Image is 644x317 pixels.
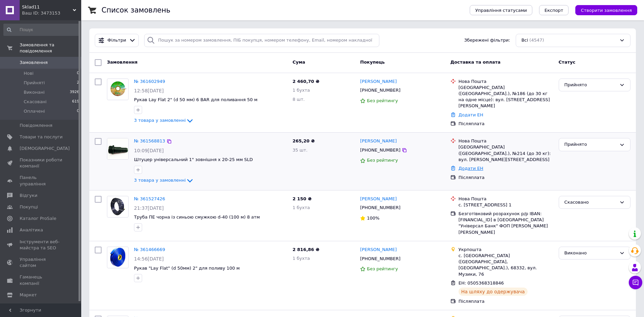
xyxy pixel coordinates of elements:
[360,196,397,202] a: [PERSON_NAME]
[459,202,553,208] div: с. [STREET_ADDRESS] 1
[144,34,379,47] input: Пошук за номером замовлення, ПІБ покупця, номером телефону, Email, номером накладної
[107,81,128,97] img: Фото товару
[20,122,52,129] span: Повідомлення
[367,216,379,221] span: 100%
[459,166,483,171] a: Додати ЕН
[134,157,253,162] a: Штуцер універсальний 1" зовнішня x 20-25 мм SLD
[134,266,240,271] a: Рукав "Lay Flat" (d 50мм) 2" для поливу 100 м
[109,247,126,268] img: Фото товару
[629,276,642,289] button: Чат з покупцем
[70,89,79,95] span: 3926
[134,196,165,201] a: № 361527426
[470,5,532,15] button: Управління статусами
[575,5,637,15] button: Створити замовлення
[134,205,164,211] span: 21:37[DATE]
[24,108,45,114] span: Оплачені
[292,60,305,65] span: Cума
[20,292,37,298] span: Маркет
[24,70,34,76] span: Нові
[292,88,310,93] span: 1 бухта
[292,148,307,153] span: 35 шт.
[20,42,81,54] span: Замовлення та повідомлення
[102,6,170,14] h1: Список замовлень
[77,80,79,86] span: 2
[72,99,79,105] span: 619
[459,78,553,85] div: Нова Пошта
[292,247,319,252] span: 2 816,86 ₴
[108,37,126,44] span: Фільтри
[459,288,528,296] div: На шляху до одержувача
[3,24,80,36] input: Пошук
[20,204,38,210] span: Покупці
[564,199,617,206] div: Скасовано
[20,256,63,269] span: Управління сайтом
[20,60,48,66] span: Замовлення
[134,178,194,183] a: 3 товара у замовленні
[20,274,63,286] span: Гаманець компанії
[107,60,137,65] span: Замовлення
[539,5,569,15] button: Експорт
[24,89,45,95] span: Виконані
[20,157,63,169] span: Показники роботи компанії
[459,138,553,144] div: Нова Пошта
[107,138,129,160] a: Фото товару
[107,196,129,218] a: Фото товару
[367,98,398,103] span: Без рейтингу
[110,196,126,217] img: Фото товару
[134,178,186,183] span: 3 товара у замовленні
[360,247,397,253] a: [PERSON_NAME]
[292,196,311,201] span: 2 150 ₴
[20,239,63,251] span: Інструменти веб-майстра та SEO
[564,141,617,148] div: Прийнято
[359,203,402,212] div: [PHONE_NUMBER]
[459,121,553,127] div: Післяплата
[569,7,637,13] a: Створити замовлення
[360,78,397,85] a: [PERSON_NAME]
[134,88,164,93] span: 12:58[DATE]
[459,298,553,304] div: Післяплата
[475,8,527,13] span: Управління статусами
[359,254,402,263] div: [PHONE_NUMBER]
[22,4,73,10] span: Sklad11
[20,145,70,152] span: [DEMOGRAPHIC_DATA]
[459,85,553,109] div: [GEOGRAPHIC_DATA] ([GEOGRAPHIC_DATA].), №186 (до 30 кг на одне місце): вул. [STREET_ADDRESS][PERS...
[529,38,544,43] span: (4547)
[134,79,165,84] a: № 361602949
[24,80,45,86] span: Прийняті
[464,37,510,44] span: Збережені фільтри:
[292,79,319,84] span: 2 460,70 ₴
[359,146,402,155] div: [PHONE_NUMBER]
[292,97,305,102] span: 8 шт.
[77,70,79,76] span: 0
[359,86,402,95] div: [PHONE_NUMBER]
[459,211,553,235] div: Безготівковий розрахунок р/р IBAN: [FINANCIAL_ID] в [GEOGRAPHIC_DATA] "Універсал Банк" ФОП [PERSO...
[459,253,553,277] div: с. [GEOGRAPHIC_DATA] ([GEOGRAPHIC_DATA], [GEOGRAPHIC_DATA].), 68332, вул. Музики, 76
[559,60,576,65] span: Статус
[459,280,504,286] span: ЕН: 0505368318846
[22,10,81,16] div: Ваш ID: 3473153
[292,138,315,143] span: 265,20 ₴
[545,8,563,13] span: Експорт
[107,138,128,159] img: Фото товару
[459,112,483,117] a: Додати ЕН
[360,138,397,144] a: [PERSON_NAME]
[24,99,47,105] span: Скасовані
[459,175,553,181] div: Післяплата
[134,256,164,262] span: 14:56[DATE]
[20,193,37,199] span: Відгуки
[459,144,553,163] div: [GEOGRAPHIC_DATA] ([GEOGRAPHIC_DATA].), №214 (до 30 кг): вул. [PERSON_NAME][STREET_ADDRESS]
[134,97,258,102] a: Рукав Lay Flat 2" (d 50 мм) 6 BAR для поливання 50 м
[20,227,43,233] span: Аналітика
[292,205,310,210] span: 1 бухта
[77,108,79,114] span: 0
[367,266,398,271] span: Без рейтингу
[134,118,186,123] span: 3 товара у замовленні
[450,60,501,65] span: Доставка та оплата
[134,214,260,220] a: Труба ПЕ чорна із синьою смужкою d-40 (100 м) 8 атм
[564,250,617,257] div: Виконано
[459,247,553,253] div: Укрпошта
